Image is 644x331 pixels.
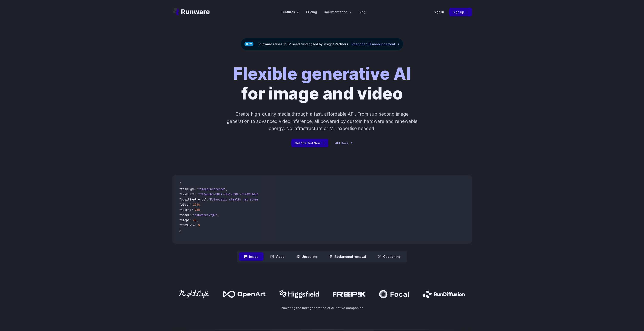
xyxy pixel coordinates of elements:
p: Powering the next generation of AI-native companies [172,305,472,310]
a: Read the full announcement [352,42,400,47]
span: "steps" [179,218,191,222]
button: Image [239,252,264,261]
span: "CFGScale" [179,223,196,227]
span: } [179,228,181,232]
span: "model" [179,213,191,217]
span: 40 [193,218,196,222]
a: Get Started Now [291,139,328,147]
span: "height" [179,208,193,212]
span: : [207,197,208,201]
a: API Docs [335,141,353,146]
span: "positivePrompt" [179,197,207,201]
h1: for image and video [233,64,411,104]
span: : [196,187,198,191]
span: "width" [179,203,191,207]
span: : [191,213,193,217]
div: Runware raises $13M seed funding led by Insight Partners [241,38,403,50]
span: "runware:97@2" [193,213,217,217]
span: : [191,218,193,222]
button: Video [265,252,290,261]
span: : [196,192,198,196]
span: : [191,203,193,207]
span: "7f3ebcb6-b897-49e1-b98c-f5789d2d40d7" [198,192,264,196]
button: Background removal [324,252,371,261]
span: "taskType" [179,187,196,191]
button: Upscaling [291,252,322,261]
span: "imageInference" [198,187,226,191]
label: Features [281,9,299,14]
strong: Flexible generative AI [233,64,411,84]
span: , [196,218,198,222]
a: Sign in [434,9,444,14]
p: Create high-quality media through a fast, affordable API. From sub-second image generation to adv... [226,110,418,132]
span: 768 [195,208,200,212]
span: "Futuristic stealth jet streaking through a neon-lit cityscape with glowing purple exhaust" [208,197,365,201]
span: , [217,213,219,217]
button: Captioning [373,252,405,261]
a: Pricing [306,9,317,14]
a: Sign up [449,8,472,16]
span: , [200,203,202,207]
span: { [179,182,181,186]
span: 1344 [193,203,200,207]
span: "taskUUID" [179,192,196,196]
span: , [200,208,202,212]
span: 5 [198,223,200,227]
a: Blog [359,9,365,14]
label: Documentation [324,9,352,14]
a: Go to / [172,8,210,15]
span: : [193,208,195,212]
span: : [196,223,198,227]
span: , [226,187,227,191]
